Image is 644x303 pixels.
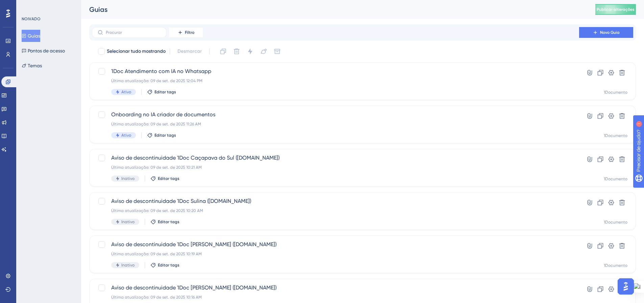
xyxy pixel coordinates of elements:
font: Publicar alterações [597,7,635,12]
font: Novo Guia [600,30,620,35]
font: Última atualização: 09 de set. de 2025 10:20 AM [111,208,203,213]
font: NOIVADO [22,17,41,21]
button: Editar tags [150,176,180,181]
font: Inativo [121,219,135,224]
button: Pontos de acesso [22,45,65,57]
font: Onboarding no IA criador de documentos [111,111,215,118]
input: Procurar [106,30,161,35]
font: Aviso de descontinuidade 1Doc [PERSON_NAME] ([DOMAIN_NAME]) [111,284,277,291]
button: Desmarcar [174,45,205,57]
font: Editar tags [158,263,180,267]
font: Inativo [121,176,135,181]
button: Filtro [169,27,203,38]
button: Editar tags [150,262,180,268]
font: Aviso de descontinuidade 1Doc [PERSON_NAME] ([DOMAIN_NAME]) [111,241,277,248]
font: 1 [63,4,65,8]
font: Aviso de descontinuidade 1Doc Sulina ([DOMAIN_NAME]) [111,198,251,204]
font: Desmarcar [177,48,202,54]
font: Última atualização: 09 de set. de 2025 10:19 AM [111,252,202,256]
font: Selecionar tudo mostrando [107,48,166,54]
font: Última atualização: 09 de set. de 2025 10:16 AM [111,295,202,300]
font: Editar tags [158,176,180,181]
font: 1Documento [604,133,627,138]
font: Editar tags [158,219,180,224]
font: 1Documento [604,263,627,268]
button: Temas [22,60,42,72]
iframe: Iniciador do Assistente de IA do UserGuiding [616,276,636,297]
font: Última atualização: 09 de set. de 2025 11:26 AM [111,122,201,126]
button: Publicar alterações [595,4,636,15]
font: Ativo [121,90,131,94]
font: Inativo [121,263,135,267]
font: Editar tags [154,90,176,94]
font: Precisar de ajuda? [16,3,58,8]
font: 1Documento [604,177,627,181]
font: Editar tags [154,133,176,138]
button: Editar tags [147,133,176,138]
button: Guias [22,30,40,42]
font: Filtro [185,30,194,35]
font: Guias [28,33,40,39]
font: 1Documento [604,220,627,225]
button: Editar tags [147,89,176,95]
font: 1Documento [604,90,627,95]
font: Aviso de descontinuidade 1Doc Caçapava do Sul ([DOMAIN_NAME]) [111,155,280,161]
font: Guias [89,5,108,14]
font: Última atualização: 09 de set. de 2025 10:21 AM [111,165,202,170]
font: Temas [28,63,42,68]
button: Editar tags [150,219,180,225]
font: 1Doc Atendimento com IA no Whatsapp [111,68,211,74]
font: Última atualização: 09 de set. de 2025 12:04 PM [111,78,202,83]
font: Pontos de acesso [28,48,65,53]
font: Ativo [121,133,131,138]
button: Novo Guia [579,27,633,38]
